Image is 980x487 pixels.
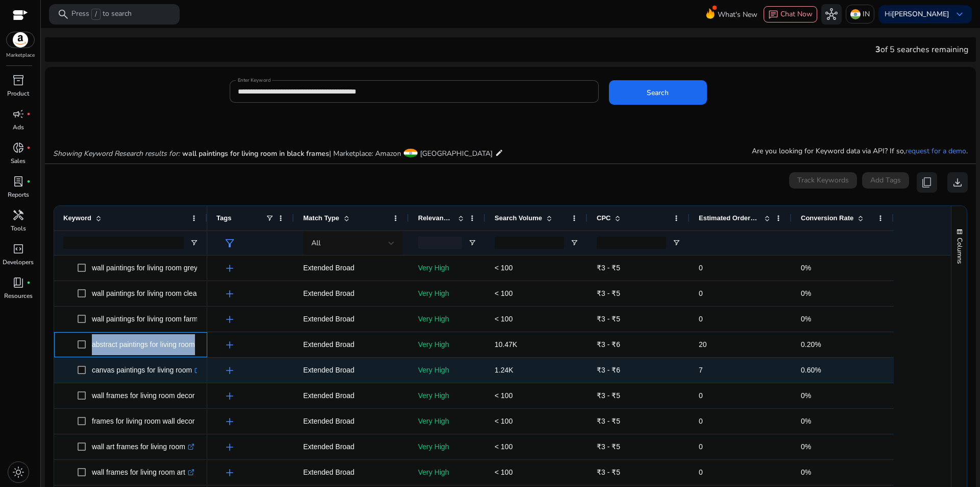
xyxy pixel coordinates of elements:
span: ₹3 - ₹5 [597,289,620,297]
span: Estimated Orders/Month [699,214,760,222]
mat-icon: edit [495,147,503,159]
span: 0.20% [801,340,821,349]
p: Extended Broad [303,309,400,330]
span: add [224,313,236,326]
p: Sales [11,156,26,166]
span: [GEOGRAPHIC_DATA] [420,149,493,158]
span: Keyword [63,214,91,222]
p: wall paintings for living room grey [92,258,207,279]
p: Very High [418,258,476,279]
b: [PERSON_NAME] [892,9,949,19]
p: Very High [418,462,476,483]
span: Match Type [303,214,339,222]
p: Are you looking for Keyword data via API? If so, . [752,146,968,156]
span: add [224,288,236,300]
p: Extended Broad [303,334,400,355]
button: Open Filter Menu [190,239,198,247]
span: wall paintings for living room in black frames [182,149,329,158]
p: Extended Broad [303,360,400,381]
span: fiber_manual_record [27,281,31,285]
span: book_4 [12,276,24,289]
span: / [91,9,101,20]
span: < 100 [495,391,512,400]
span: add [224,441,236,453]
img: in.svg [850,9,861,19]
span: 0 [699,289,703,297]
p: Extended Broad [303,283,400,304]
span: < 100 [495,443,512,451]
span: < 100 [495,315,512,323]
input: Search Volume Filter Input [495,237,564,249]
p: Press to search [71,9,132,20]
span: ₹3 - ₹6 [597,340,620,349]
span: 0% [801,417,811,425]
p: Very High [418,283,476,304]
button: Open Filter Menu [468,239,476,247]
p: wall paintings for living room farmhouse [92,309,227,330]
p: wall paintings for living room clearance [92,283,224,304]
p: abstract paintings for living room [92,334,204,355]
span: add [224,339,236,351]
span: < 100 [495,468,512,476]
p: Very High [418,436,476,457]
p: Hi [885,11,949,18]
p: Developers [3,258,34,267]
span: All [311,238,321,248]
span: donut_small [12,142,24,154]
span: 10.47K [495,340,517,349]
span: 0 [699,417,703,425]
div: of 5 searches remaining [875,43,968,56]
span: Tags [216,214,231,222]
span: 0 [699,315,703,323]
p: IN [863,5,870,23]
span: Search [647,87,669,98]
span: Chat Now [780,9,813,19]
span: 0.60% [801,366,821,374]
span: lab_profile [12,175,24,188]
span: add [224,262,236,274]
button: Search [609,80,707,105]
span: 0 [699,391,703,400]
span: fiber_manual_record [27,146,31,150]
span: What's New [718,6,757,24]
span: search [57,8,69,20]
span: ₹3 - ₹6 [597,366,620,374]
p: Very High [418,309,476,330]
span: add [224,390,236,402]
span: < 100 [495,264,512,272]
p: Very High [418,334,476,355]
span: campaign [12,108,24,120]
p: Resources [4,291,33,300]
p: canvas paintings for living room [92,360,201,381]
span: | Marketplace: Amazon [329,149,401,158]
p: Very High [418,360,476,381]
p: Product [7,89,29,98]
span: keyboard_arrow_down [953,8,966,20]
span: chat [768,10,778,20]
span: fiber_manual_record [27,179,31,183]
p: Extended Broad [303,462,400,483]
span: download [951,176,964,189]
button: Open Filter Menu [570,239,578,247]
span: ₹3 - ₹5 [597,443,620,451]
span: 0% [801,443,811,451]
span: add [224,364,236,377]
button: Open Filter Menu [672,239,680,247]
span: < 100 [495,417,512,425]
span: 0% [801,315,811,323]
span: ₹3 - ₹5 [597,315,620,323]
span: 0% [801,289,811,297]
p: Extended Broad [303,436,400,457]
span: 0 [699,264,703,272]
span: 3 [875,44,880,55]
button: chatChat Now [764,6,817,22]
input: CPC Filter Input [597,237,666,249]
p: Extended Broad [303,258,400,279]
p: wall frames for living room decor [92,385,204,406]
span: 0% [801,391,811,400]
mat-label: Enter Keyword [238,77,271,84]
span: hub [825,8,838,20]
span: code_blocks [12,243,24,255]
span: 1.24K [495,366,513,374]
img: amazon.svg [7,32,34,48]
